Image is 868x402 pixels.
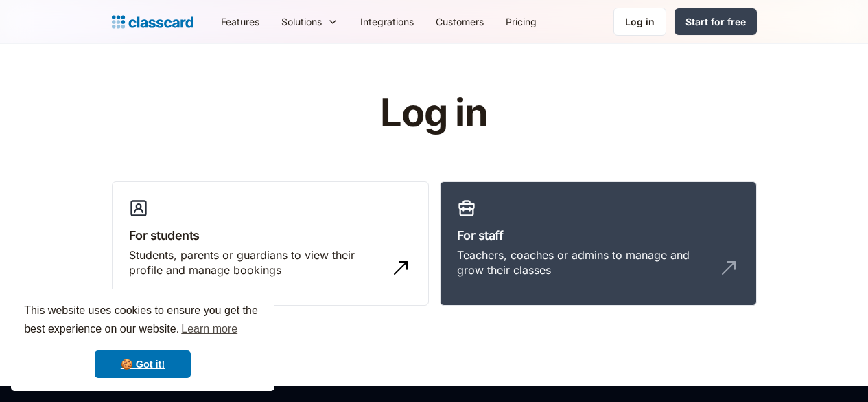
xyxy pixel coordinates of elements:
[216,92,652,135] h1: Log in
[495,6,548,37] a: Pricing
[24,302,261,339] span: This website uses cookies to ensure you get the best experience on our website.
[457,247,712,278] div: Teachers, coaches or admins to manage and grow their classes
[129,247,384,278] div: Students, parents or guardians to view their profile and manage bookings
[457,226,740,245] h3: For staff
[675,8,757,35] a: Start for free
[349,6,425,37] a: Integrations
[112,181,429,306] a: For studentsStudents, parents or guardians to view their profile and manage bookings
[613,8,666,36] a: Log in
[685,14,746,29] div: Start for free
[112,12,193,32] a: home
[11,289,274,391] div: cookieconsent
[625,14,655,29] div: Log in
[179,319,239,339] a: learn more about cookies
[210,6,270,37] a: Features
[129,226,412,245] h3: For students
[425,6,495,37] a: Customers
[95,350,191,378] a: dismiss cookie message
[440,181,757,306] a: For staffTeachers, coaches or admins to manage and grow their classes
[281,14,322,29] div: Solutions
[270,6,349,37] div: Solutions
